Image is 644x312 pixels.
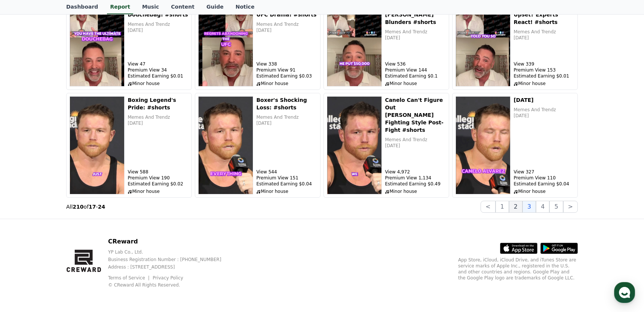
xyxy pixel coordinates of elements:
p: [DATE] [385,35,446,41]
p: Estimated Earning $0.02 [128,181,188,187]
p: Memes And Trendz [128,114,188,120]
p: Minor house [128,81,188,87]
a: Messages [49,237,96,256]
button: < [481,201,495,213]
p: Business Registration Number : [PHONE_NUMBER] [108,257,233,263]
p: CReward [108,237,233,246]
p: Premium View 190 [128,175,188,181]
span: Home [19,249,32,255]
img: Canelo Can't Figure Out Crawford's Fighting Style Post-Fight #shorts [327,96,382,194]
p: © CReward All Rights Reserved. [108,282,233,288]
p: View 588 [128,169,188,175]
p: Premium View 1,134 [385,175,446,181]
p: Premium View 144 [385,67,446,73]
p: Estimated Earning $0.49 [385,181,446,187]
p: YP Lab Co., Ltd. [108,249,233,255]
p: Minor house [385,188,446,194]
p: Address : [STREET_ADDRESS] [108,264,233,270]
p: Premium View 34 [128,67,188,73]
p: Estimated Earning $0.01 [128,73,188,79]
p: Memes And Trendz [513,107,574,113]
p: [DATE] [513,113,574,119]
p: Estimated Earning $0.04 [513,181,574,187]
p: Memes And Trendz [513,29,574,35]
p: Memes And Trendz [128,21,188,27]
p: Minor house [256,81,317,87]
p: Estimated Earning $0.03 [256,73,317,79]
button: Canelo Can't Figure Out Crawford's Fighting Style Post-Fight #shorts Canelo Can't Figure Out [PER... [323,93,449,198]
img: Boxer's Shocking Loss: #shorts [198,96,253,194]
button: 2 [509,201,522,213]
p: Minor house [513,81,574,87]
p: Minor house [256,188,317,194]
button: > [563,201,578,213]
button: 3 [522,201,536,213]
p: View 339 [513,61,574,67]
p: View 536 [385,61,446,67]
p: [DATE] [256,120,317,126]
p: View 4,972 [385,169,446,175]
h5: Boxing Legend's Pride: #shorts [128,96,188,111]
button: 4 [536,201,549,213]
p: [DATE] [256,27,317,33]
a: Home [2,237,49,256]
a: Privacy Policy [153,275,183,281]
p: Minor house [128,188,188,194]
p: [DATE] [385,143,446,149]
p: Estimated Earning $0.01 [513,73,574,79]
button: September 17, 2025 [DATE] Memes And Trendz [DATE] View 327 Premium View 110 Estimated Earning $0.... [452,93,578,198]
p: View 47 [128,61,188,67]
p: App Store, iCloud, iCloud Drive, and iTunes Store are service marks of Apple Inc., registered in ... [458,257,578,281]
p: Estimated Earning $0.1 [385,73,446,79]
h5: Canelo Can't Figure Out [PERSON_NAME] Fighting Style Post-Fight #shorts [385,96,446,134]
span: Settings [111,249,129,255]
button: Boxer's Shocking Loss: #shorts Boxer's Shocking Loss: #shorts Memes And Trendz [DATE] View 544 Pr... [195,93,321,198]
p: All of - [66,203,105,210]
p: View 544 [256,169,317,175]
strong: 24 [98,204,105,210]
p: View 327 [513,169,574,175]
p: Minor house [385,81,446,87]
span: Messages [62,249,84,255]
p: Memes And Trendz [256,21,317,27]
p: Memes And Trendz [385,29,446,35]
p: Memes And Trendz [256,114,317,120]
p: Premium View 91 [256,67,317,73]
p: Premium View 153 [513,67,574,73]
p: Premium View 110 [513,175,574,181]
strong: 17 [89,204,96,210]
button: 5 [549,201,563,213]
p: [DATE] [128,27,188,33]
button: Boxing Legend's Pride: #shorts Boxing Legend's Pride: #shorts Memes And Trendz [DATE] View 588 Pr... [66,93,192,198]
img: Boxing Legend's Pride: #shorts [70,96,125,194]
h5: Boxer's Shocking Loss: #shorts [256,96,317,111]
h5: [DATE] [513,96,574,104]
a: Settings [96,237,144,256]
p: Minor house [513,188,574,194]
button: 1 [496,201,509,213]
a: Terms of Service [108,275,151,281]
p: View 338 [256,61,317,67]
p: Premium View 151 [256,175,317,181]
p: [DATE] [513,35,574,41]
p: Memes And Trendz [385,137,446,143]
p: Estimated Earning $0.04 [256,181,317,187]
strong: 210 [73,204,83,210]
p: [DATE] [128,120,188,126]
img: September 17, 2025 [456,96,510,194]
